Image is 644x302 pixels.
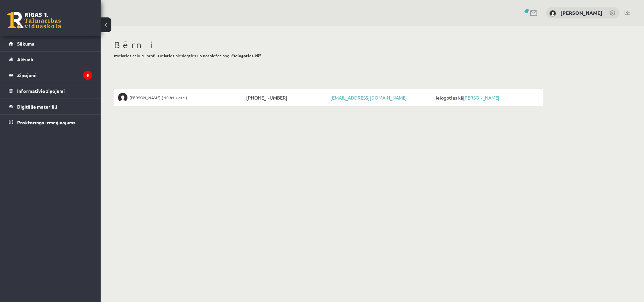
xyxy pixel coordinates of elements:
span: [PHONE_NUMBER] [245,93,329,102]
b: "Ielogoties kā" [232,53,261,58]
span: Aktuāli [17,56,33,62]
a: [PERSON_NAME] [560,9,602,16]
i: 6 [83,71,92,80]
span: Ielogoties kā [434,93,539,102]
a: [PERSON_NAME] [463,95,499,101]
a: Rīgas 1. Tālmācības vidusskola [7,12,61,28]
span: Proktoringa izmēģinājums [17,119,75,125]
a: [EMAIL_ADDRESS][DOMAIN_NAME] [330,95,407,101]
a: Sākums [9,36,92,51]
a: Aktuāli [9,52,92,67]
span: [PERSON_NAME] ( 10.b1 klase ) [129,93,187,102]
a: Informatīvie ziņojumi [9,83,92,99]
h1: Bērni [114,39,543,51]
a: Ziņojumi6 [9,67,92,83]
span: Digitālie materiāli [17,104,57,110]
span: Sākums [17,41,34,47]
legend: Ziņojumi [17,67,92,83]
a: Digitālie materiāli [9,99,92,114]
img: Amālija Gabrene [118,93,127,102]
img: Inna Gabrene [549,10,556,17]
legend: Informatīvie ziņojumi [17,83,92,99]
a: Proktoringa izmēģinājums [9,115,92,130]
p: Izvēlaties ar kuru profilu vēlaties pieslēgties un nospiežat pogu [114,53,543,59]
